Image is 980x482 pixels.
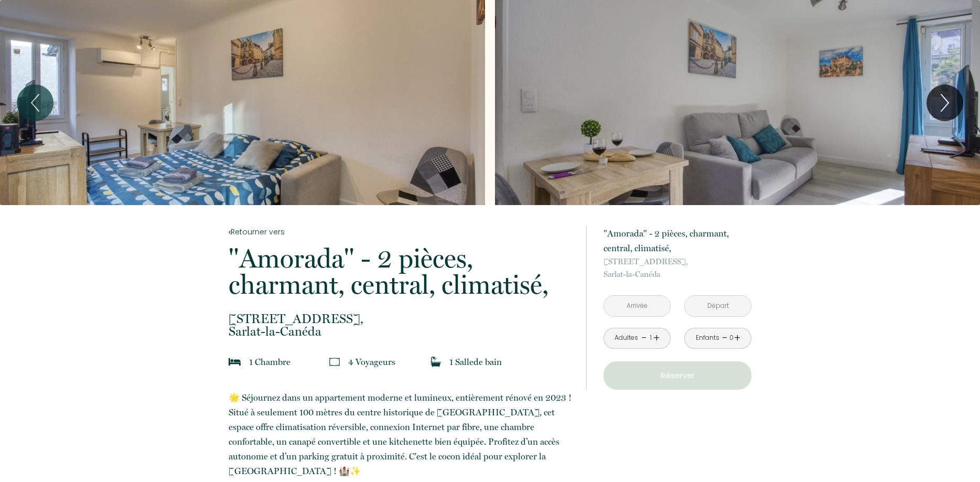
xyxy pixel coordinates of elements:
p: Sarlat-la-Canéda [604,255,751,281]
a: + [653,330,660,346]
span: [STREET_ADDRESS], [604,255,751,268]
p: 1 Chambre [249,355,290,369]
button: Previous [17,84,53,121]
p: "Amorada" - 2 pièces, charmant, central, climatisé, [229,245,573,298]
span: [STREET_ADDRESS], [229,313,573,325]
input: Départ [685,296,751,316]
p: Sarlat-la-Canéda [229,313,573,338]
button: Next [927,84,963,121]
div: Adultes [615,333,638,343]
div: 0 [729,333,734,343]
p: 1 Salle de bain [449,355,502,369]
input: Arrivée [604,296,670,316]
p: 🌟 Séjournez dans un appartement moderne et lumineux, entièrement rénové en 2023 ! Situé à seuleme... [229,390,573,478]
div: 1 [648,333,653,343]
span: s [392,357,395,367]
p: "Amorada" - 2 pièces, charmant, central, climatisé, [604,226,751,255]
a: - [722,330,728,346]
a: Retourner vers [229,226,573,238]
p: 4 Voyageur [348,355,395,369]
img: guests [329,357,340,367]
a: - [641,330,647,346]
div: Enfants [696,333,719,343]
button: Réserver [604,361,751,390]
p: Réserver [607,369,748,382]
a: + [734,330,740,346]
